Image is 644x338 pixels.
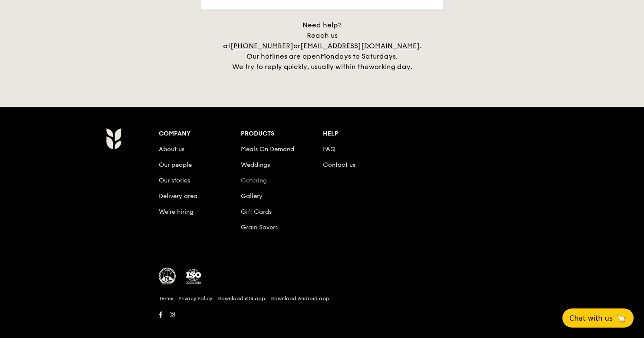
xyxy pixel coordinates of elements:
a: We’re hiring [159,208,194,215]
img: MUIS Halal Certified [159,268,176,285]
a: Delivery area [159,192,197,200]
a: Gift Cards [241,208,272,215]
div: Products [241,128,323,140]
div: Company [159,128,241,140]
a: Catering [241,177,267,184]
a: [PHONE_NUMBER] [230,42,293,50]
button: Chat with us🦙 [562,308,634,328]
a: Our people [159,161,192,169]
a: Grain Savers [241,224,278,231]
img: AYc88T3wAAAABJRU5ErkJggg== [106,128,121,149]
a: About us [159,146,184,153]
span: Chat with us [569,314,613,322]
img: ISO Certified [185,268,202,285]
a: Meals On Demand [241,146,294,153]
a: Contact us [323,161,355,169]
a: Gallery [241,192,263,200]
div: Help [323,128,405,140]
span: 🦙 [616,313,627,323]
a: Privacy Policy [178,295,212,302]
h6: Revision [72,321,572,328]
span: Mondays to Saturdays. [320,52,398,60]
span: working day. [369,63,412,71]
a: Terms [159,295,173,302]
a: Our stories [159,177,190,184]
a: FAQ [323,146,335,153]
div: Need help? Reach us at or . Our hotlines are open We try to reply quickly, usually within the [214,20,430,72]
a: [EMAIL_ADDRESS][DOMAIN_NAME] [300,42,420,50]
a: Weddings [241,161,270,169]
a: Download Android app [270,295,329,302]
a: Download iOS app [217,295,265,302]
